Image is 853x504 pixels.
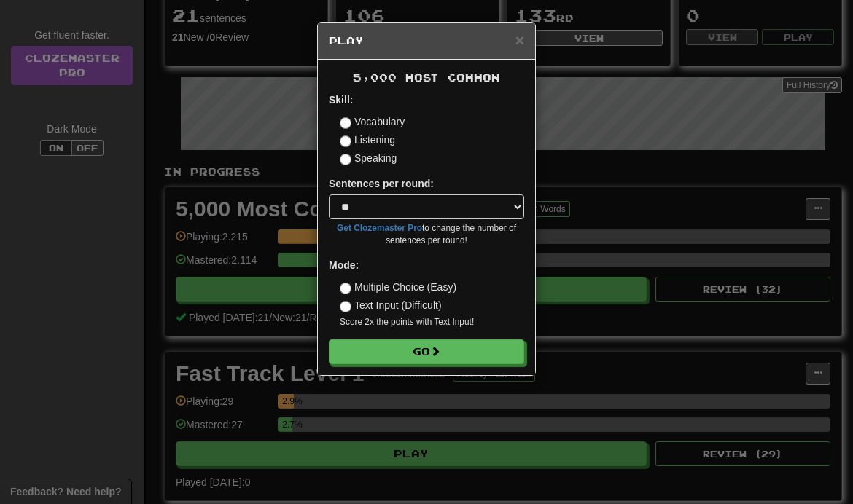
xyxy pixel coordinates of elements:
[337,223,422,233] a: Get Clozemaster Pro
[340,151,397,165] label: Speaking
[340,316,524,328] small: Score 2x the points with Text Input !
[340,133,395,147] label: Listening
[515,31,524,48] span: ×
[340,117,351,129] input: Vocabulary
[340,280,456,294] label: Multiple Choice (Easy)
[515,32,524,47] button: Close
[340,301,351,312] input: Text Input (Difficult)
[340,298,442,312] label: Text Input (Difficult)
[329,259,359,271] strong: Mode:
[340,283,351,294] input: Multiple Choice (Easy)
[353,71,500,84] span: 5,000 Most Common
[329,34,524,48] h5: Play
[329,339,524,364] button: Go
[340,114,405,129] label: Vocabulary
[340,135,351,147] input: Listening
[329,94,353,106] strong: Skill:
[329,222,524,247] small: to change the number of sentences per round!
[329,176,434,191] label: Sentences per round:
[340,154,351,165] input: Speaking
